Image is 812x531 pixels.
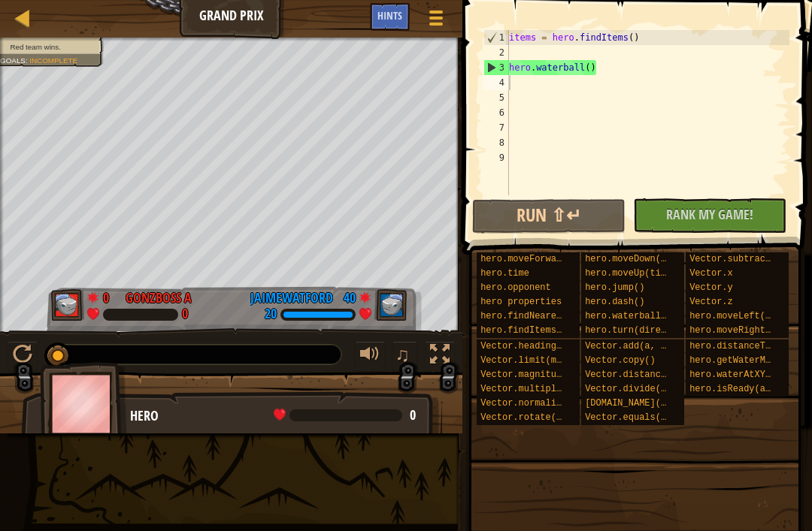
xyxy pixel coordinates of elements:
span: hero.moveForward(times) [480,254,605,264]
span: : [26,56,29,65]
span: hero.findItems() [480,325,567,336]
div: 0 [182,308,188,321]
span: hero.findNearestItem() [480,311,599,321]
span: ♫ [395,343,411,366]
span: Vector.add(a, b) [585,341,671,351]
span: hero.isReady(ability) [689,384,803,394]
div: 1 [484,30,509,45]
div: 3 [484,60,509,75]
div: 5 [483,90,509,105]
span: Hints [377,8,402,23]
span: Incomplete [29,56,77,65]
button: Show game menu [417,3,455,38]
span: Vector.divide(n) [585,384,671,394]
div: Hero [130,406,427,426]
span: hero.moveRight(times) [689,325,803,336]
div: 0 [103,288,118,302]
span: Vector.y [689,282,733,293]
span: hero.opponent [480,282,551,293]
div: 2 [483,45,509,60]
span: Vector.subtract(a, b) [689,254,803,264]
img: thang_avatar_frame.png [40,362,127,445]
img: thang_avatar_frame.png [51,289,84,321]
span: hero properties [480,297,562,307]
span: Vector.z [689,297,733,307]
button: Adjust volume [355,341,385,372]
span: hero.moveUp(times) [585,268,683,279]
span: hero.dash() [585,297,644,307]
span: Vector.multiply(n) [480,384,578,394]
img: thang_avatar_frame.png [374,289,407,321]
span: hero.getWaterMap() [689,355,787,366]
span: hero.time [480,268,529,279]
button: Rank My Game! [633,198,786,233]
button: Toggle fullscreen [425,341,455,372]
span: Vector.copy() [585,355,656,366]
div: 6 [483,105,509,120]
div: Gonzboss A [126,288,192,308]
button: Run ⇧↵ [472,199,626,234]
span: Vector.magnitude() [480,370,578,380]
button: ⌘ + P: Play [8,341,38,372]
div: health: 0 / 20 [274,409,416,422]
span: [DOMAIN_NAME](other) [585,398,693,409]
span: hero.jump() [585,282,644,293]
span: 0 [410,406,416,424]
div: 9 [483,150,509,165]
span: Rank My Game! [666,205,753,224]
button: ♫ [392,341,418,372]
span: hero.moveLeft(times) [689,311,798,321]
div: 8 [483,135,509,150]
span: Vector.normalize() [480,398,578,409]
span: Vector.rotate(...) [480,412,578,423]
div: 7 [483,120,509,135]
div: 4 [483,75,509,90]
span: Vector.heading() [480,341,567,351]
span: Red team wins. [10,43,61,51]
div: 40 [341,288,356,302]
span: Vector.equals(other) [585,412,693,423]
span: Vector.limit(max) [480,355,572,366]
span: hero.moveDown(times) [585,254,693,264]
div: 20 [265,308,277,321]
span: hero.waterAtXY(x, y) [689,370,798,380]
div: Jaimewatford [250,288,333,308]
span: Vector.distance(other) [585,370,704,380]
span: hero.turn(direction) [585,325,693,336]
span: hero.waterball() [585,311,671,321]
span: Vector.x [689,268,733,279]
